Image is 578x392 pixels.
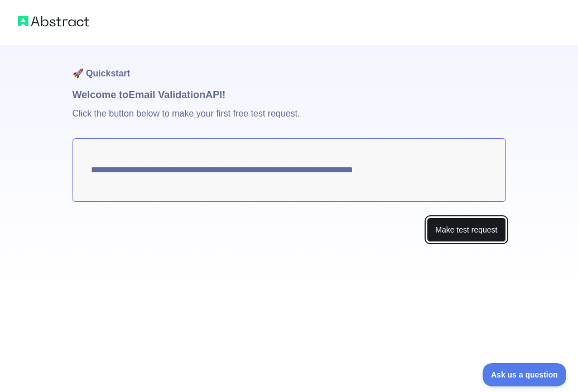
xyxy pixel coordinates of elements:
iframe: Toggle Customer Support [483,363,567,386]
p: Click the button below to make your first free test request. [73,103,506,138]
h1: Welcome to Email Validation API! [73,87,506,103]
button: Make test request [427,217,505,243]
img: Abstract logo [18,13,89,29]
h1: 🚀 Quickstart [73,45,506,87]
